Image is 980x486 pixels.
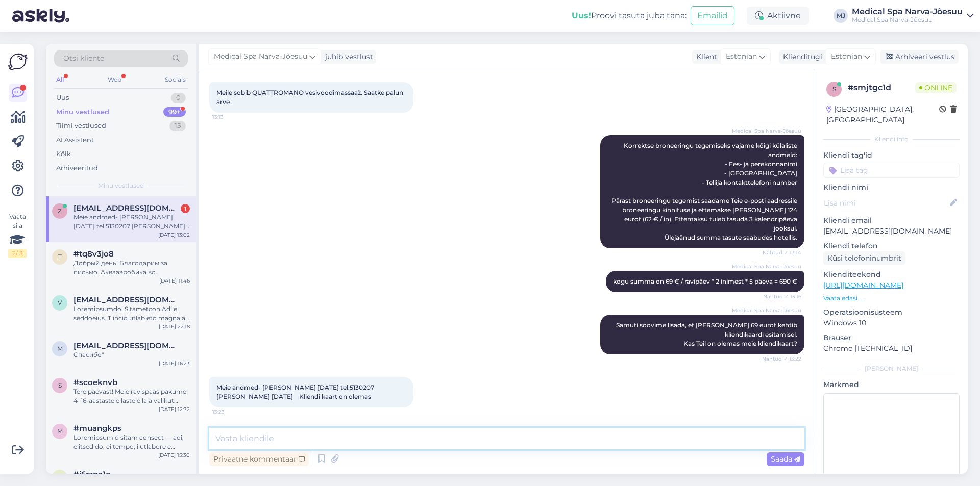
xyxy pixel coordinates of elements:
div: Aktiivne [747,7,809,25]
div: Meie andmed- [PERSON_NAME] [DATE] tel.5130207 [PERSON_NAME] [DATE] Kliendi kaart on olemas [73,213,190,231]
span: Medical Spa Narva-Jõesuu [214,51,307,62]
div: 1 [181,204,190,213]
span: i [59,473,61,481]
p: Operatsioonisüsteem [823,307,960,318]
span: Otsi kliente [63,53,104,64]
div: [DATE] 22:18 [159,323,190,330]
div: Добрый день! Благодарим за письмо. Аквааэробика во внутреннем бассейне с 11:30. Тренировки проход... [73,259,190,277]
div: Web [106,73,124,86]
div: Privaatne kommentaar [209,452,309,466]
span: t [58,253,62,261]
div: [DATE] 13:02 [158,231,190,239]
span: s [832,85,836,93]
span: Medical Spa Narva-Jõesuu [732,263,801,270]
span: z [58,207,62,215]
p: Kliendi tag'id [823,150,960,161]
span: Online [915,82,957,93]
div: 2 / 3 [8,249,27,258]
div: Kõik [56,149,71,159]
span: vladimirovna76@bk.ru [73,295,180,304]
input: Lisa nimi [824,197,948,209]
div: All [54,73,66,86]
div: Medical Spa Narva-Jõesuu [852,16,963,24]
div: Medical Spa Narva-Jõesuu [852,8,963,16]
div: [DATE] 16:23 [159,360,190,367]
span: m [57,427,63,435]
span: #i6rzqa1c [73,470,110,479]
div: AI Assistent [56,135,94,145]
p: Kliendi nimi [823,182,960,193]
p: Kliendi telefon [823,241,960,251]
div: Vaata siia [8,212,27,258]
p: Klienditeekond [823,269,960,280]
span: Estonian [831,51,862,62]
div: Tere päevast! Meie ravispaas pakume 4–16-aastastele lastele laia valikut tervistavaid protseduure... [73,387,190,405]
div: Tiimi vestlused [56,121,106,131]
div: 99+ [163,107,186,117]
span: kogu summa on 69 € / ravipäev * 2 inimest * 5 päeva = 690 € [613,277,797,285]
p: Chrome [TECHNICAL_ID] [823,343,960,354]
div: Uus [56,93,69,103]
p: [EMAIL_ADDRESS][DOMAIN_NAME] [823,226,960,237]
span: #scoeknvb [73,378,117,387]
span: #muangkps [73,424,121,433]
span: Estonian [726,51,757,62]
a: [URL][DOMAIN_NAME] [823,280,903,290]
span: Meile sobib QUATTROMANO vesivoodimassaaž. Saatke palun arve . [216,89,405,106]
span: Nähtud ✓ 13:14 [763,249,801,257]
div: Loremipsum d sitam consect — adi, elitsed do, ei tempo, i utlabore e doloremag ali enim admin ven... [73,433,190,451]
div: [DATE] 12:32 [159,405,190,413]
p: Brauser [823,332,960,343]
div: Arhiveeritud [56,163,98,173]
span: m [57,345,63,352]
div: 15 [169,121,186,131]
input: Lisa tag [823,163,960,178]
div: # smjtgc1d [848,82,915,94]
span: 13:13 [212,113,251,121]
span: Medical Spa Narva-Jõesuu [732,306,801,314]
div: [DATE] 11:46 [159,277,190,285]
p: Märkmed [823,379,960,390]
span: s [58,381,62,389]
div: Arhiveeri vestlus [880,50,959,64]
a: Medical Spa Narva-JõesuuMedical Spa Narva-Jõesuu [852,8,974,24]
span: mariia.timofeeva.13@gmail.com [73,341,180,350]
span: Samuti soovime lisada, et [PERSON_NAME] 69 eurot kehtib kliendikaardi esitamisel. Kas Teil on ole... [616,321,799,347]
span: #tq8v3jo8 [73,249,114,259]
div: [PERSON_NAME] [823,364,960,373]
span: Korrektse broneeringu tegemiseks vajame kõigi külaliste andmeid: - Ees- ja perekonnanimi - [GEOGR... [611,142,799,241]
div: juhib vestlust [321,52,373,62]
p: Vaata edasi ... [823,294,960,303]
div: Socials [163,73,188,86]
div: Klient [692,52,717,62]
span: Nähtud ✓ 13:22 [762,355,801,363]
div: 0 [171,93,186,103]
b: Uus! [572,11,591,20]
span: Nähtud ✓ 13:16 [763,293,801,300]
div: Klienditugi [779,52,822,62]
span: Minu vestlused [98,181,144,190]
div: Kliendi info [823,135,960,144]
span: Medical Spa Narva-Jõesuu [732,127,801,135]
div: Küsi telefoninumbrit [823,251,905,265]
p: Windows 10 [823,318,960,328]
span: v [58,299,62,306]
div: Minu vestlused [56,107,109,117]
div: MJ [834,9,848,23]
p: Kliendi email [823,215,960,226]
div: [GEOGRAPHIC_DATA], [GEOGRAPHIC_DATA] [826,104,939,125]
span: 13:23 [212,408,251,416]
button: Emailid [691,6,734,25]
div: Спасибо" [73,350,190,360]
span: zoja.mandla@mail.ee [73,203,180,213]
div: [DATE] 15:30 [158,451,190,459]
span: Saada [771,454,800,464]
div: Loremipsumdo! Sitametcon Adi el seddoeius. T incid utlab etd magna a enimad mini veniamqu nostru ... [73,304,190,323]
span: Meie andmed- [PERSON_NAME] [DATE] tel.5130207 [PERSON_NAME] [DATE] Kliendi kaart on olemas [216,383,379,400]
div: Proovi tasuta juba täna: [572,10,687,22]
img: Askly Logo [8,52,28,71]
